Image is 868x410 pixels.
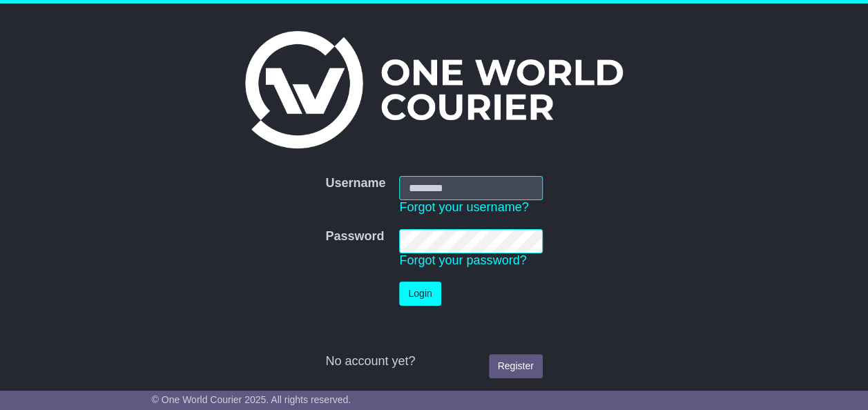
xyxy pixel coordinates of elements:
div: No account yet? [325,354,542,369]
a: Forgot your password? [399,253,526,267]
a: Forgot your username? [399,200,528,214]
img: One World [245,31,622,148]
span: © One World Courier 2025. All rights reserved. [152,394,351,405]
button: Login [399,282,441,306]
label: Password [325,229,384,244]
label: Username [325,176,385,191]
a: Register [489,354,543,378]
